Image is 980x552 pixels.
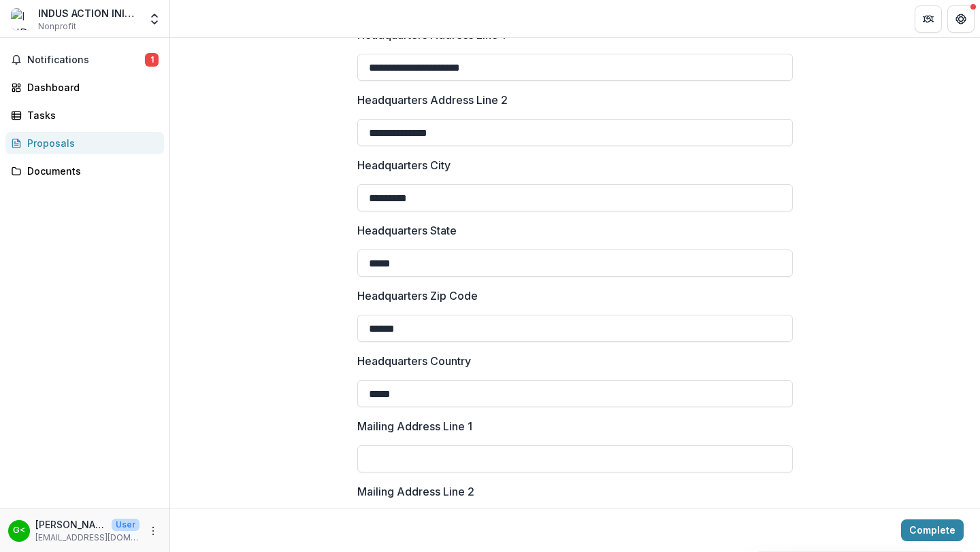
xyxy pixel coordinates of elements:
[145,523,161,539] button: More
[357,222,457,239] p: Headquarters State
[27,136,153,150] div: Proposals
[11,8,33,30] img: INDUS ACTION INITIATIVES
[357,92,508,108] p: Headquarters Address Line 2
[35,532,140,544] p: [EMAIL_ADDRESS][DOMAIN_NAME]
[27,80,153,94] div: Dashboard
[35,517,106,532] p: [PERSON_NAME] <[EMAIL_ADDRESS][DOMAIN_NAME]>
[357,418,472,434] p: Mailing Address Line 1
[27,108,153,122] div: Tasks
[13,526,25,535] div: Gautam Sood <gautam@indusaction.org>
[5,76,164,99] a: Dashboard
[915,5,942,33] button: Partners
[38,20,76,33] span: Nonprofit
[5,49,164,71] button: Notifications1
[145,53,159,67] span: 1
[145,5,164,33] button: Open entity switcher
[5,160,164,182] a: Documents
[5,104,164,126] a: Tasks
[357,157,451,173] p: Headquarters City
[5,132,164,154] a: Proposals
[901,519,964,541] button: Complete
[112,519,140,531] p: User
[947,5,975,33] button: Get Help
[27,54,145,66] span: Notifications
[357,483,474,500] p: Mailing Address Line 2
[357,288,478,304] p: Headquarters Zip Code
[38,6,140,20] div: INDUS ACTION INITIATIVES
[357,353,471,369] p: Headquarters Country
[27,164,153,178] div: Documents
